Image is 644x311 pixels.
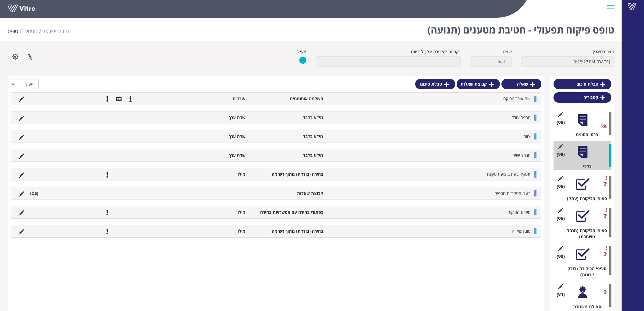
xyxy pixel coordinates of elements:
[249,96,326,102] li: השלמה אוטומטית
[558,266,611,278] div: סעיפי הביקורת (בודק קרונות)
[513,152,530,158] span: מנהל ישיר
[557,292,565,298] span: (1 )
[508,209,530,215] span: מיקום הפיקוח
[23,27,37,35] a: טפסים
[554,92,611,103] a: קטגוריה
[249,190,326,196] li: קבוצת שאלות
[494,190,530,196] span: בעלי תפקידים נוספים
[249,228,326,234] li: בחירה (בודדת) מתוך רשימה
[557,183,565,189] span: (6 )
[487,171,530,177] span: תפקיד בעת ביצוע הפיקוח
[171,115,249,121] li: שדה ערך
[27,190,41,196] li: (5 )
[427,15,614,41] h1: טופס פיקוח תפעולי - חטיבת מטענים (תנועה)
[457,79,500,89] a: קבוצת שאלות
[523,133,530,139] span: צוות
[557,253,565,260] span: (3 )
[171,171,249,177] li: מילון
[249,133,326,140] li: מידע בלבד
[299,56,306,64] img: yes
[558,164,611,170] div: כללי
[415,79,455,89] a: טבלת סיכום
[249,152,326,158] li: מידע בלבד
[43,27,69,35] span: 335
[249,209,326,215] li: כפתורי בחירה עם אפשרויות בחירה
[557,119,565,125] span: (5 )
[554,79,611,89] a: טבלת סיכום
[171,152,249,158] li: שדה ערך
[411,49,461,55] label: נקודות לצבירה על כל דיווח
[8,27,23,35] li: טופס
[503,96,530,101] span: שם עובד מפוקח
[592,49,614,55] label: נוצר בתאריך
[557,151,565,157] span: (8 )
[512,228,530,234] span: סוג הפיקוח
[171,209,249,215] li: מילון
[171,133,249,140] li: שדה ערך
[171,228,249,234] li: מילון
[512,115,530,120] span: מספר עובד
[503,49,512,55] label: שפה
[558,132,611,138] div: פרטי הטופס
[558,304,611,310] div: תחילת משמרת
[249,115,326,121] li: מידע בלבד
[501,79,541,89] a: שאלה
[249,171,326,177] li: בחירה (בודדת) מתוך רשימה
[297,49,306,55] label: פעיל
[558,228,611,240] div: סעיפי הביקורת (מנהל משמרת)
[171,96,249,102] li: עובדים
[558,196,611,202] div: סעיפי הביקורת (עתק)
[557,215,565,221] span: (6 )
